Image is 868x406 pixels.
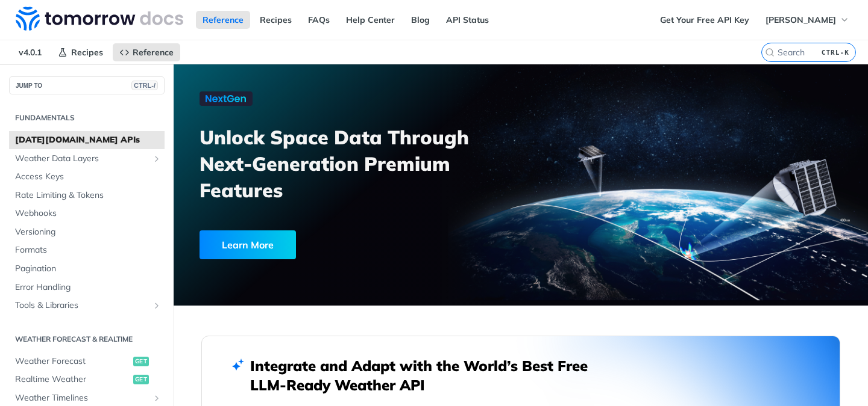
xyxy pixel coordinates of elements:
a: Webhooks [9,205,165,223]
h2: Weather Forecast & realtime [9,334,165,345]
a: Weather Forecastget [9,352,165,371]
button: [PERSON_NAME] [759,11,856,29]
span: v4.0.1 [12,43,48,61]
a: Blog [404,11,436,29]
a: API Status [439,11,495,29]
span: Pagination [15,263,162,275]
span: Recipes [71,47,103,58]
a: FAQs [301,11,336,29]
span: [PERSON_NAME] [766,14,836,25]
span: Weather Forecast [15,355,130,368]
a: Realtime Weatherget [9,371,165,389]
span: Access Keys [15,171,162,183]
a: Tools & LibrariesShow subpages for Tools & Libraries [9,297,165,315]
span: Error Handling [15,281,162,294]
a: Versioning [9,223,165,241]
a: Error Handling [9,278,165,297]
svg: Search [765,48,775,57]
span: [DATE][DOMAIN_NAME] APIs [15,134,162,146]
a: Get Your Free API Key [653,11,756,29]
span: CTRL-/ [131,81,158,90]
span: Weather Data Layers [15,153,149,165]
span: Versioning [15,226,162,238]
span: Webhooks [15,208,162,220]
a: Learn More [200,230,467,259]
span: Formats [15,244,162,256]
a: Weather Data LayersShow subpages for Weather Data Layers [9,150,165,168]
a: Recipes [253,11,298,29]
span: Reference [133,47,174,58]
a: [DATE][DOMAIN_NAME] APIs [9,131,165,149]
span: Realtime Weather [15,374,130,386]
img: Tomorrow.io Weather API Docs [16,7,183,31]
button: JUMP TOCTRL-/ [9,76,165,94]
kbd: CTRL-K [819,46,852,58]
button: Show subpages for Weather Timelines [152,393,162,403]
a: Recipes [51,43,110,61]
button: Show subpages for Tools & Libraries [152,301,162,310]
a: Access Keys [9,168,165,186]
a: Pagination [9,260,165,278]
button: Show subpages for Weather Data Layers [152,154,162,164]
h2: Integrate and Adapt with the World’s Best Free LLM-Ready Weather API [250,356,606,395]
a: Reference [196,11,250,29]
h3: Unlock Space Data Through Next-Generation Premium Features [200,124,534,203]
span: Weather Timelines [15,392,149,404]
a: Help Center [339,11,401,29]
a: Formats [9,241,165,259]
h2: Fundamentals [9,112,165,123]
span: get [133,375,149,384]
a: Rate Limiting & Tokens [9,186,165,205]
span: get [133,357,149,366]
span: Tools & Libraries [15,300,149,312]
div: Learn More [200,230,296,259]
img: NextGen [200,91,253,106]
span: Rate Limiting & Tokens [15,189,162,201]
a: Reference [113,43,180,61]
